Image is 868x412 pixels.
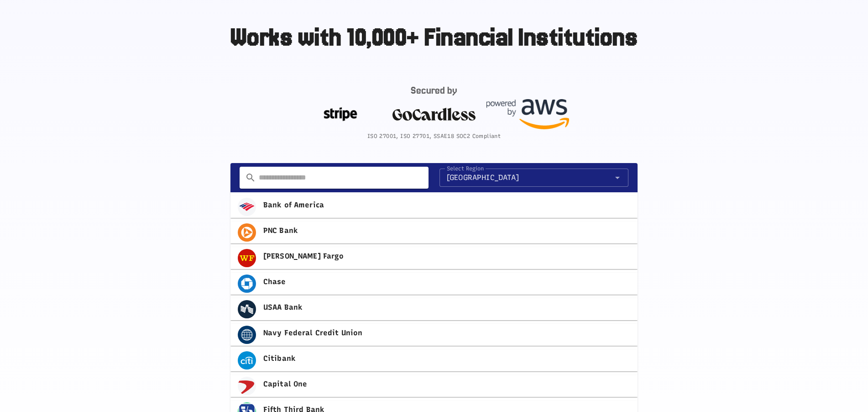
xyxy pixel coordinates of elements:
[263,200,631,211] strong: Bank of America
[392,98,475,130] img: gocardless.svg
[263,251,631,262] strong: [PERSON_NAME] Fargo
[263,327,631,338] strong: Navy Federal Credit Union
[263,379,631,390] strong: Capital One
[486,98,569,130] img: powered-by-aws.png
[263,302,631,313] strong: USAA Bank
[263,225,631,236] strong: PNC Bank
[447,172,519,183] span: [GEOGRAPHIC_DATA]
[411,85,457,96] span: Secured by
[263,353,631,364] strong: Citibank
[299,98,382,130] img: stripe.png
[230,23,638,51] h1: Works with 10,000+ Financial Institutions
[367,133,501,139] span: ISO 27001, ISO 27701, SSAE18 SOC2 Compliant
[263,276,631,287] strong: Chase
